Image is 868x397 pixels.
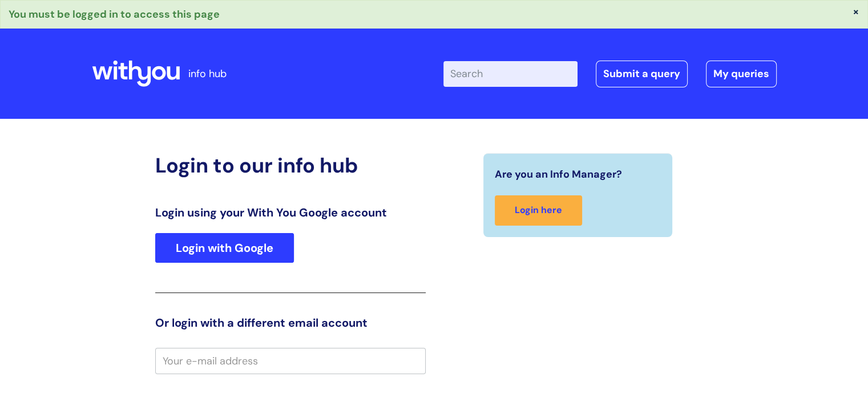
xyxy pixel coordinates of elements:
a: Login here [495,195,582,226]
h3: Or login with a different email account [155,316,426,330]
input: Your e-mail address [155,348,426,374]
a: Login with Google [155,233,294,263]
a: Submit a query [596,61,688,87]
h2: Login to our info hub [155,153,426,178]
button: × [853,6,859,17]
span: Are you an Info Manager? [495,165,622,183]
a: My queries [706,61,777,87]
input: Search [443,61,578,86]
p: info hub [188,65,227,83]
h3: Login using your With You Google account [155,206,426,219]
